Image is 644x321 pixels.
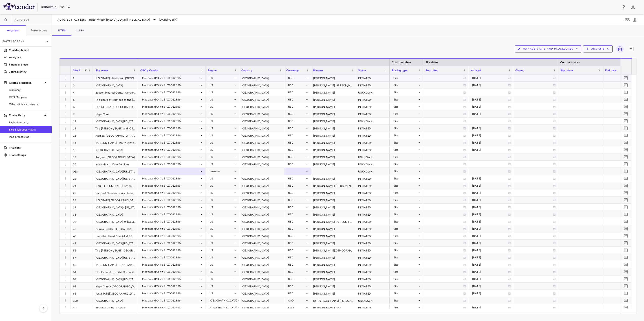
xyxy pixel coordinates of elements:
[239,125,284,132] div: [GEOGRAPHIC_DATA]
[93,247,138,254] div: The [PERSON_NAME][GEOGRAPHIC_DATA]
[356,297,390,304] div: UNKNOWN
[623,183,629,189] button: Add comment
[9,146,48,150] p: Trial files
[624,212,628,216] svg: Add comment
[614,45,624,53] span: Lock grid
[71,182,93,189] div: 24
[93,297,138,304] div: [GEOGRAPHIC_DATA]
[239,211,284,218] div: [GEOGRAPHIC_DATA]
[624,284,628,288] svg: Add comment
[623,262,629,268] button: Add comment
[394,89,417,96] div: Site
[52,25,71,36] button: Sites
[93,275,138,282] div: [GEOGRAPHIC_DATA][US_STATE], Balrimore
[624,97,628,102] svg: Add comment
[472,74,508,82] div: [DATE]
[9,113,43,117] p: Trial activity
[624,234,628,238] svg: Add comment
[311,139,356,146] div: [PERSON_NAME]
[311,110,356,117] div: [PERSON_NAME]
[311,146,356,153] div: [PERSON_NAME]
[311,96,356,103] div: [PERSON_NAME]
[311,204,356,211] div: [PERSON_NAME]
[95,69,108,72] span: Site name
[71,283,93,290] div: 63
[624,298,628,303] svg: Add comment
[624,241,628,245] svg: Add comment
[71,254,93,261] div: 57
[624,112,628,116] svg: Add comment
[356,304,390,311] div: INITIATED
[71,168,93,175] div: 023
[9,70,48,74] p: Journal entry
[623,190,629,196] button: Add comment
[356,197,390,203] div: INITIATED
[311,103,356,110] div: [PERSON_NAME]
[9,88,48,92] span: Summary
[624,155,628,159] svg: Add comment
[356,125,390,132] div: INITIATED
[142,103,200,110] div: Medpace (PO #'s EIDX-012896)
[93,218,138,225] div: [GEOGRAPHIC_DATA] at [GEOGRAPHIC_DATA]
[9,48,48,52] p: Trial dashboard
[71,261,93,268] div: 58
[93,189,138,196] div: National Neuromuscular Research Institute
[15,18,29,22] span: AG10-501
[356,268,390,275] div: INITIATED
[623,140,629,146] button: Add comment
[311,225,356,232] div: [PERSON_NAME]
[624,140,628,145] svg: Add comment
[356,290,390,297] div: INITIATED
[288,89,305,96] div: USD
[627,45,635,53] button: Add comment
[71,25,89,36] button: Labs
[356,232,390,239] div: INITIATED
[356,132,390,139] div: INITIATED
[31,28,47,33] h6: Forecasting
[472,82,508,89] div: [DATE]
[623,104,629,110] button: Add comment
[93,118,138,124] div: [GEOGRAPHIC_DATA][US_STATE]
[356,96,390,103] div: INITIATED
[356,139,390,146] div: INITIATED
[426,69,438,72] span: Recruited
[9,81,43,85] p: Clinical expenses
[71,204,93,211] div: 32
[93,261,138,268] div: [PERSON_NAME] [GEOGRAPHIC_DATA]
[239,153,284,160] div: [GEOGRAPHIC_DATA]
[515,69,524,72] span: Closed
[605,69,616,72] span: End date
[311,118,356,124] div: [PERSON_NAME]
[286,69,299,72] span: Currency
[623,75,629,81] button: Add comment
[239,175,284,182] div: [GEOGRAPHIC_DATA]
[7,28,19,33] h6: Accruals
[356,168,390,175] div: UNKNOWN
[356,247,390,254] div: INITIATED
[560,61,580,64] span: Contract dates
[93,161,138,168] div: Inova Health Care Services
[311,161,356,168] div: [PERSON_NAME]
[239,225,284,232] div: [GEOGRAPHIC_DATA]
[239,89,284,96] div: [GEOGRAPHIC_DATA]
[623,226,629,232] button: Add comment
[356,118,390,124] div: UNKNOWN
[311,275,356,282] div: [PERSON_NAME]
[239,254,284,261] div: [GEOGRAPHIC_DATA]
[623,89,629,95] button: Add comment
[239,304,284,311] div: [GEOGRAPHIC_DATA]
[71,89,93,96] div: 4
[93,103,138,110] div: The [US_STATE][GEOGRAPHIC_DATA]
[515,45,581,52] button: Manage Visits and Procedures
[9,95,48,99] span: CRO Medpace
[623,111,629,117] button: Add comment
[71,275,93,282] div: 62
[93,197,138,203] div: [US_STATE][GEOGRAPHIC_DATA]
[624,291,628,295] svg: Add comment
[624,126,628,130] svg: Add comment
[624,105,628,109] svg: Add comment
[239,161,284,168] div: [GEOGRAPHIC_DATA]
[71,82,93,89] div: 3
[311,189,356,196] div: [PERSON_NAME]
[93,175,138,182] div: [GEOGRAPHIC_DATA][US_STATE] - [GEOGRAPHIC_DATA]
